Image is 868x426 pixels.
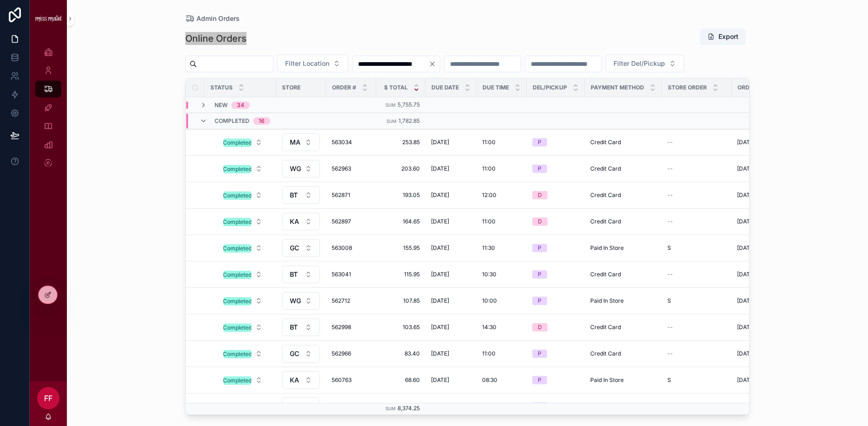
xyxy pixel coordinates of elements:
[216,345,270,362] button: Select Button
[590,139,656,146] a: Credit Card
[259,117,265,125] div: 16
[590,324,621,331] span: Credit Card
[590,376,624,384] span: Paid In Store
[431,324,449,331] span: [DATE]
[216,372,270,388] button: Select Button
[281,292,320,310] a: Select Button
[386,119,397,124] small: Sum
[398,101,420,108] span: 5,755.75
[667,191,726,199] a: --
[210,84,233,91] span: Status
[431,271,449,278] span: [DATE]
[185,32,247,45] h1: Online Orders
[482,244,495,252] span: 11:30
[431,350,471,357] a: [DATE]
[282,398,320,415] button: Select Button
[590,165,656,172] a: Credit Card
[382,350,420,357] a: 83.40
[591,84,644,91] span: Payment Method
[281,397,320,416] a: Select Button
[332,244,371,252] a: 563008
[281,318,320,337] a: Select Button
[290,402,298,411] span: BT
[482,165,521,172] a: 11:00
[737,271,796,278] a: [DATE] 4:16 pm
[382,297,420,305] a: 107.85
[737,191,796,199] a: [DATE] 10:53 am
[482,271,521,278] a: 10:30
[482,191,496,199] span: 12:00
[737,165,796,172] a: [DATE] 8:06 am
[431,297,449,305] span: [DATE]
[590,244,624,252] span: Paid In Store
[606,55,684,72] button: Select Button
[482,218,496,225] span: 11:00
[332,218,371,225] a: 562897
[667,244,671,252] span: S
[737,139,796,146] a: [DATE] 2:46 pm
[482,271,496,278] span: 10:30
[737,165,778,172] span: [DATE] 8:06 am
[737,350,796,357] a: [DATE] 8:40 am
[281,133,320,152] a: Select Button
[216,240,270,256] button: Select Button
[667,218,726,225] a: --
[667,324,726,331] a: --
[282,84,300,91] span: Store
[382,191,420,199] a: 193.05
[532,297,579,305] a: P
[429,60,440,68] button: Clear
[382,165,420,172] a: 203.60
[281,239,320,257] a: Select Button
[538,350,542,358] div: P
[223,324,252,332] div: Completed
[223,271,252,279] div: Completed
[223,139,252,147] div: Completed
[216,266,270,283] button: Select Button
[667,139,673,146] span: --
[215,117,249,125] span: Completed
[482,324,496,331] span: 14:30
[482,350,521,357] a: 11:00
[737,244,796,252] a: [DATE] 12:31 pm
[538,244,542,252] div: P
[482,218,521,225] a: 11:00
[532,376,579,384] a: P
[737,244,779,252] span: [DATE] 12:31 pm
[282,318,320,336] button: Select Button
[532,323,579,331] a: D
[590,139,621,146] span: Credit Card
[290,296,301,305] span: WG
[431,376,449,384] span: [DATE]
[281,344,320,363] a: Select Button
[483,84,509,91] span: Due Time
[332,139,371,146] span: 563034
[538,165,542,173] div: P
[613,59,665,68] span: Filter Del/Pickup
[281,212,320,231] a: Select Button
[737,218,777,225] span: [DATE] 1:08 pm
[223,297,252,305] div: Completed
[532,191,579,199] a: D
[431,244,471,252] a: [DATE]
[482,297,521,305] a: 10:00
[216,187,270,203] button: Select Button
[431,84,459,91] span: Due Date
[668,84,707,91] span: Store Order
[216,319,270,336] button: Select Button
[482,139,496,146] span: 11:00
[431,324,471,331] a: [DATE]
[538,191,542,199] div: D
[382,324,420,331] span: 103.65
[332,324,371,331] span: 562998
[431,297,471,305] a: [DATE]
[590,271,621,278] span: Credit Card
[532,244,579,252] a: P
[482,324,521,331] a: 14:30
[285,59,329,68] span: Filter Location
[667,165,673,172] span: --
[215,371,270,389] a: Select Button
[215,186,270,204] a: Select Button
